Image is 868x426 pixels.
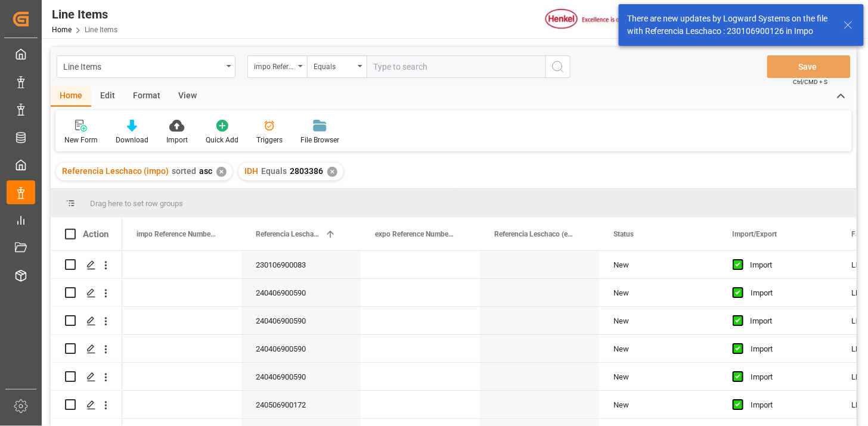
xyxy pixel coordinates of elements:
[57,55,235,78] button: open menu
[613,230,634,238] span: Status
[375,230,455,238] span: expo Reference Number WF
[733,230,777,238] span: Import/Export
[116,135,148,145] div: Download
[51,307,122,335] div: Press SPACE to select this row.
[599,307,718,334] div: New
[172,166,196,176] span: sorted
[51,86,91,107] div: Home
[63,58,222,73] div: Line Items
[751,251,823,279] div: Import
[241,363,361,390] div: 240406900590
[793,77,828,86] span: Ctrl/CMD + S
[751,279,823,307] div: Import
[327,167,337,177] div: ✕
[51,251,122,279] div: Press SPACE to select this row.
[300,135,339,145] div: File Browser
[206,135,238,145] div: Quick Add
[83,229,108,240] div: Action
[256,135,283,145] div: Triggers
[241,251,361,278] div: 230106900083
[751,363,823,391] div: Import
[247,55,307,78] button: open menu
[599,391,718,418] div: New
[51,363,122,391] div: Press SPACE to select this row.
[51,391,122,419] div: Press SPACE to select this row.
[256,230,320,238] span: Referencia Leschaco (impo)
[307,55,367,78] button: open menu
[599,251,718,278] div: New
[216,167,227,177] div: ✕
[545,55,571,78] button: search button
[599,335,718,362] div: New
[241,335,361,362] div: 240406900590
[62,166,169,176] span: Referencia Leschaco (impo)
[124,86,169,107] div: Format
[751,307,823,335] div: Import
[767,55,851,78] button: Save
[241,279,361,306] div: 240406900590
[367,55,545,78] input: Type to search
[241,307,361,334] div: 240406900590
[52,26,72,34] a: Home
[314,58,354,72] div: Equals
[241,391,361,418] div: 240506900172
[199,166,212,176] span: asc
[751,335,823,363] div: Import
[599,279,718,306] div: New
[91,86,124,107] div: Edit
[51,279,122,307] div: Press SPACE to select this row.
[254,58,294,72] div: impo Reference Number WF
[166,135,188,145] div: Import
[137,230,216,238] span: impo Reference Number WF
[627,13,832,38] div: There are new updates by Logward Systems on the file with Referencia Leschaco : 230106900126 in Impo
[290,166,323,176] span: 2803386
[64,135,98,145] div: New Form
[599,363,718,390] div: New
[51,335,122,363] div: Press SPACE to select this row.
[90,199,183,208] span: Drag here to set row groups
[494,230,574,238] span: Referencia Leschaco (export)
[261,166,287,176] span: Equals
[545,9,646,30] img: Henkel%20logo.jpg_1689854090.jpg
[244,166,258,176] span: IDH
[751,391,823,419] div: Import
[169,86,206,107] div: View
[52,5,117,23] div: Line Items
